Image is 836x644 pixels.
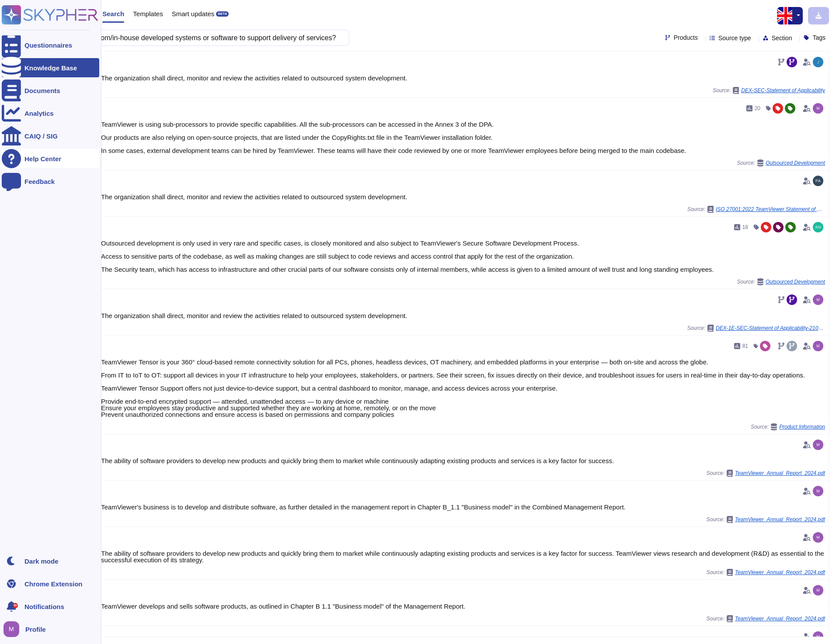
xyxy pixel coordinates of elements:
[755,106,760,111] span: 20
[172,10,215,17] span: Smart updates
[813,585,823,596] img: user
[24,178,55,185] div: Feedback
[24,87,60,94] div: Documents
[101,457,825,464] div: The ability of software providers to develop new products and quickly bring them to market while ...
[735,517,825,522] span: TeamViewer_Annual_Report_2024.pdf
[101,603,825,609] div: TeamViewer develops and sells software products, as outlined in Chapter B 1.1 "Business model" of...
[101,504,825,510] div: TeamViewer's business is to develop and distribute software, as further detailed in the managemen...
[2,81,99,100] a: Documents
[674,35,698,41] span: Products
[24,558,59,564] div: Dark mode
[813,176,823,186] img: user
[716,325,825,331] span: DEX-1E-SEC-Statement of Applicability-210325-120729.pdf
[737,278,825,285] span: Source:
[102,10,124,17] span: Search
[777,7,794,24] img: en
[813,532,823,543] img: user
[101,121,825,154] div: TeamViewer is using sub-processors to provide specific capabilities. All the sub-processors can b...
[766,279,825,284] span: Outsourced Development
[101,359,825,418] div: TeamViewer Tensor is your 360° cloud-based remote connectivity solution for all PCs, phones, head...
[813,103,823,114] img: user
[742,225,748,230] span: 18
[735,471,825,476] span: TeamViewer_Annual_Report_2024.pdf
[813,341,823,351] img: user
[24,110,54,117] div: Analytics
[24,581,83,587] div: Chrome Extension
[24,42,72,48] div: Questionnaires
[35,30,340,45] input: Search a question or template...
[101,194,825,200] div: The organization shall direct, monitor and review the activities related to outsourced system dev...
[706,470,825,477] span: Source:
[716,207,825,212] span: ISO 27001:2022 TeamViewer Statement of Applicability
[741,88,825,93] span: DEX-SEC-Statement of Applicability
[735,570,825,575] span: TeamViewer_Annual_Report_2024.pdf
[101,312,825,319] div: The organization shall direct, monitor and review the activities related to outsourced system dev...
[813,440,823,450] img: user
[779,424,825,429] span: Product Information
[813,294,823,305] img: user
[751,423,825,430] span: Source:
[101,550,825,563] div: The ability of software providers to develop new products and quickly bring them to market while ...
[24,133,58,139] div: CAIQ / SIG
[24,156,61,162] div: Help Center
[813,57,823,67] img: user
[2,574,99,593] a: Chrome Extension
[2,172,99,191] a: Feedback
[2,35,99,55] a: Questionnaires
[813,222,823,232] img: user
[2,126,99,145] a: CAIQ / SIG
[101,75,825,81] div: The organization shall direct, monitor and review the activities related to outsourced system dev...
[772,35,792,41] span: Section
[133,10,163,17] span: Templates
[735,616,825,621] span: TeamViewer_Annual_Report_2024.pdf
[742,343,748,349] span: 81
[13,603,18,608] div: 9+
[687,325,825,332] span: Source:
[687,206,825,213] span: Source:
[706,615,825,622] span: Source:
[813,486,823,496] img: user
[216,11,229,17] div: BETA
[737,159,825,166] span: Source:
[24,603,64,610] span: Notifications
[24,65,77,71] div: Knowledge Base
[766,160,825,166] span: Outsourced Development
[813,631,823,642] img: user
[718,35,751,41] span: Source type
[706,516,825,523] span: Source:
[2,149,99,168] a: Help Center
[2,58,99,77] a: Knowledge Base
[2,104,99,123] a: Analytics
[3,621,19,637] img: user
[101,240,825,273] div: Outsourced development is only used in very rare and specific cases, is closely monitored and als...
[812,35,826,41] span: Tags
[706,569,825,576] span: Source:
[713,87,825,94] span: Source:
[2,620,25,639] button: user
[25,626,46,633] span: Profile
